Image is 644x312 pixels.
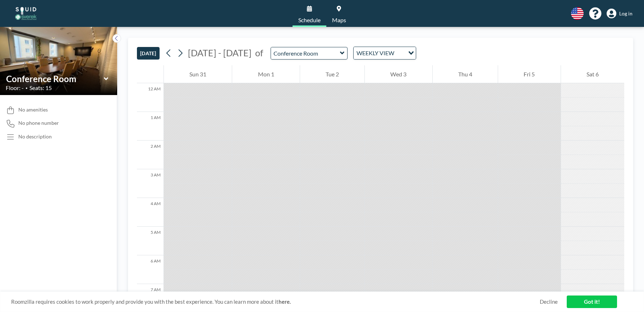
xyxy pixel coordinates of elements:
span: WEEKLY VIEW [355,48,396,58]
a: Got it! [567,296,617,308]
span: [DATE] - [DATE] [188,47,252,58]
button: [DATE] [137,47,160,60]
div: Wed 3 [365,65,432,83]
input: Conference Room [6,74,104,84]
input: Conference Room [271,47,340,59]
span: Roomzilla requires cookies to work properly and provide you with the best experience. You can lea... [11,298,540,305]
div: Sat 6 [561,65,624,83]
div: 1 AM [137,112,164,141]
span: Maps [332,17,346,23]
a: here. [279,298,291,305]
div: Fri 5 [498,65,560,83]
div: No description [18,133,52,140]
span: Schedule [298,17,321,23]
a: Decline [540,298,558,305]
div: Mon 1 [232,65,299,83]
input: Search for option [396,48,404,58]
span: Floor: - [6,84,24,91]
span: Seats: 15 [29,84,52,91]
span: Log in [619,10,632,17]
div: 2 AM [137,141,164,169]
span: No amenities [18,107,48,113]
span: • [26,86,28,90]
div: Sun 31 [164,65,232,83]
img: organization-logo [11,6,40,21]
span: No phone number [18,120,59,126]
div: Tue 2 [300,65,364,83]
a: Log in [607,9,632,19]
div: 5 AM [137,227,164,255]
div: 4 AM [137,198,164,227]
div: 3 AM [137,169,164,198]
div: 12 AM [137,83,164,112]
div: Search for option [354,47,416,59]
div: Thu 4 [433,65,498,83]
span: of [255,47,263,58]
div: 6 AM [137,255,164,284]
